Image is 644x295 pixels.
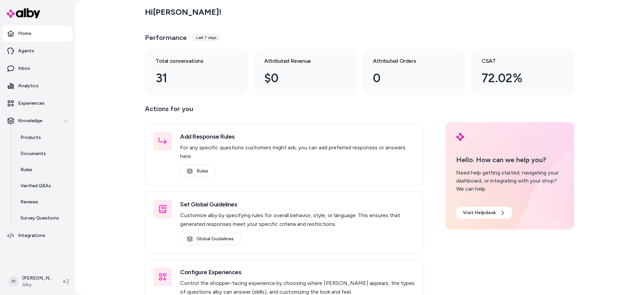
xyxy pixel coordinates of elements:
p: Verified Q&As [20,183,51,189]
a: CSAT 72.02% [471,49,574,95]
a: Attributed Orders 0 [362,49,466,95]
a: Analytics [3,78,72,94]
p: Actions for you [145,103,424,119]
p: Hello. How can we help you? [456,155,563,165]
h3: Attributed Revenue [264,57,335,65]
div: 0 [373,69,444,87]
a: Agents [3,43,72,59]
p: Reviews [20,199,38,205]
a: Visit Helpdesk [456,207,512,219]
p: Knowledge [18,117,42,124]
p: For any specific questions customers might ask, you can add preferred responses or answers here. [180,143,416,161]
p: Agents [18,48,34,54]
a: Rules [14,162,72,178]
a: Reviews [14,194,72,210]
p: Home [18,30,31,37]
a: Verified Q&As [14,178,72,194]
div: Last 7 days [192,34,220,42]
img: alby Logo [7,8,40,18]
a: Inbox [3,60,72,77]
h3: CSAT [482,57,553,65]
h3: Configure Experiences [180,267,416,277]
a: Survey Questions [14,210,72,226]
div: Need help getting started, navigating your dashboard, or integrating with your shop? We can help. [456,169,563,193]
h3: Set Global Guidelines [180,200,416,209]
p: Rules [20,166,32,173]
a: Home [3,26,72,42]
a: Documents [14,146,72,162]
a: Experiences [3,95,72,111]
a: Total conversations 31 [145,49,248,95]
p: Analytics [18,83,39,89]
p: Experiences [18,100,45,107]
div: 72.02% [482,69,553,87]
h3: Attributed Orders [373,57,444,65]
button: Knowledge [3,113,72,129]
p: Documents [20,150,46,157]
h3: Add Response Rules [180,132,416,141]
a: Products [14,130,72,146]
h2: Hi [PERSON_NAME] ! [145,7,221,17]
span: M [8,276,19,287]
p: Customize alby by specifying rules for overall behavior, style, or language. This ensures that ge... [180,211,416,229]
p: [PERSON_NAME] [22,275,52,282]
button: M[PERSON_NAME]Alby [4,271,58,292]
a: Integrations [3,228,72,244]
span: Alby [22,282,52,288]
a: Global Guidelines [180,233,241,245]
p: Integrations [18,232,45,239]
p: Survey Questions [20,215,59,222]
img: alby Logo [456,133,464,141]
div: $0 [264,69,335,87]
h3: Performance [145,33,187,42]
a: Attributed Revenue $0 [254,49,357,95]
h3: Total conversations [156,57,227,65]
a: Rules [180,165,215,178]
div: 31 [156,69,227,87]
p: Inbox [18,65,30,72]
p: Products [20,134,41,141]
